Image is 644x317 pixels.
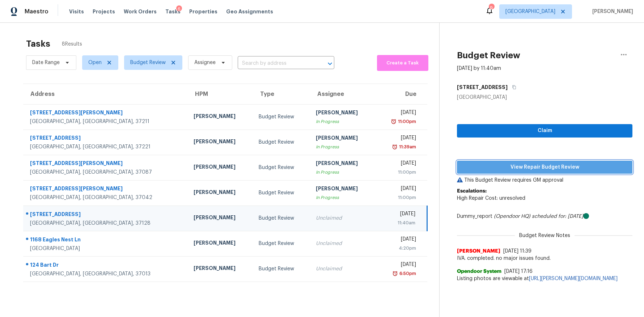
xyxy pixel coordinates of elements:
h2: Tasks [26,40,50,47]
div: Budget Review [259,240,304,247]
span: Projects [93,8,115,15]
span: Work Orders [124,8,157,15]
div: Dummy_report [457,213,632,220]
th: Due [376,84,427,104]
div: [PERSON_NAME] [194,265,247,274]
a: [URL][PERSON_NAME][DOMAIN_NAME] [529,276,618,281]
div: [STREET_ADDRESS][PERSON_NAME] [30,185,182,194]
span: Maestro [25,8,48,15]
div: In Progress [316,194,369,201]
span: [PERSON_NAME] [457,248,500,255]
button: Claim [457,124,632,138]
div: [PERSON_NAME] [316,134,369,143]
span: [DATE] 11:39 [503,249,531,254]
div: [DATE] [381,185,416,194]
span: Assignee [194,59,216,66]
div: In Progress [316,169,369,176]
i: (Opendoor HQ) [494,214,530,219]
input: Search by address [238,58,314,69]
div: [DATE] by 11:40am [457,65,501,72]
span: Tasks [165,9,181,14]
button: Copy Address [508,81,517,94]
h5: [STREET_ADDRESS] [457,84,508,91]
div: [GEOGRAPHIC_DATA], [GEOGRAPHIC_DATA], 37211 [30,118,182,125]
div: 9 [489,4,494,12]
div: Budget Review [259,164,304,171]
b: Escalations: [457,189,487,194]
div: [PERSON_NAME] [194,239,247,248]
div: Budget Review [259,189,304,196]
div: [PERSON_NAME] [194,113,247,122]
div: Unclaimed [316,265,369,272]
span: High Repair Cost: unresolved [457,196,525,201]
span: [DATE] 17:16 [504,269,533,274]
div: [GEOGRAPHIC_DATA], [GEOGRAPHIC_DATA], 37128 [30,220,182,227]
div: [DATE] [381,134,416,143]
div: [DATE] [381,210,415,219]
th: Address [23,84,188,104]
div: [GEOGRAPHIC_DATA], [GEOGRAPHIC_DATA], 37042 [30,194,182,201]
span: 8 Results [62,41,82,48]
span: Create a Task [381,59,425,67]
span: Listing photos are viewable at [457,275,632,282]
div: Budget Review [259,265,304,272]
div: 124 Bart Dr [30,261,182,270]
span: IVA. completed. no major issues found. [457,255,632,262]
span: Geo Assignments [226,8,273,15]
th: HPM [188,84,253,104]
div: [STREET_ADDRESS][PERSON_NAME] [30,160,182,169]
div: [PERSON_NAME] [194,138,247,147]
div: 11:00pm [381,194,416,201]
div: [GEOGRAPHIC_DATA] [457,94,632,101]
div: [DATE] [381,160,416,169]
div: Budget Review [259,215,304,222]
div: 1168 Eagles Nest Ln [30,236,182,245]
img: Overdue Alarm Icon [392,143,398,151]
div: In Progress [316,143,369,151]
div: [DATE] [381,109,416,118]
div: [STREET_ADDRESS] [30,211,182,220]
div: [GEOGRAPHIC_DATA], [GEOGRAPHIC_DATA], 37221 [30,143,182,151]
span: Claim [463,126,627,135]
div: [PERSON_NAME] [316,109,369,118]
button: View Repair Budget Review [457,161,632,174]
span: [GEOGRAPHIC_DATA] [505,8,555,15]
div: [DATE] [381,261,416,270]
div: 4:20pm [381,245,416,252]
button: Open [325,59,335,69]
img: Overdue Alarm Icon [391,118,397,125]
div: [GEOGRAPHIC_DATA] [30,245,182,252]
span: Budget Review Notes [515,232,575,239]
span: Properties [189,8,217,15]
div: Budget Review [259,113,304,121]
div: [PERSON_NAME] [194,189,247,198]
div: [PERSON_NAME] [316,160,369,169]
span: Opendoor System [457,268,501,275]
div: [PERSON_NAME] [194,163,247,172]
button: Create a Task [377,55,428,71]
span: Open [88,59,102,66]
div: [STREET_ADDRESS] [30,134,182,143]
div: 11:00pm [397,118,416,125]
h2: Budget Review [457,52,520,59]
span: Visits [69,8,84,15]
div: Budget Review [259,139,304,146]
div: 6 [176,5,182,13]
div: 11:00pm [381,169,416,176]
span: [PERSON_NAME] [589,8,633,15]
div: [DATE] [381,236,416,245]
div: 11:39am [398,143,416,151]
img: Overdue Alarm Icon [392,270,398,277]
i: scheduled for: [DATE] [532,214,583,219]
span: View Repair Budget Review [463,163,627,172]
div: [GEOGRAPHIC_DATA], [GEOGRAPHIC_DATA], 37087 [30,169,182,176]
div: Unclaimed [316,215,369,222]
div: 6:50pm [398,270,416,277]
th: Type [253,84,310,104]
span: Date Range [32,59,60,66]
div: 11:40am [381,219,415,227]
div: [PERSON_NAME] [316,185,369,194]
div: [GEOGRAPHIC_DATA], [GEOGRAPHIC_DATA], 37013 [30,270,182,278]
span: Budget Review [130,59,166,66]
p: This Budget Review requires GM approval [457,177,632,184]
